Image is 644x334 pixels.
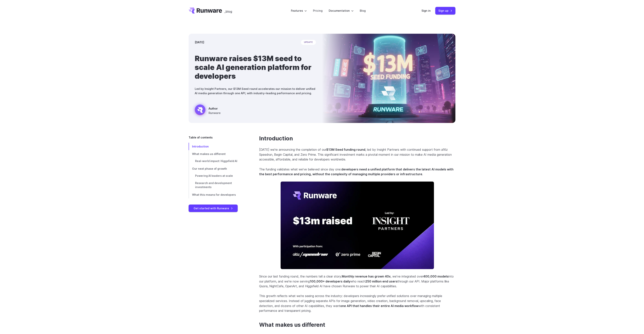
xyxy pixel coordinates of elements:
[423,274,448,278] strong: 400,000 models
[322,34,455,123] img: Futuristic city scene with neon lights showing Runware announcement of $13M seed funding in large...
[189,150,247,158] a: What makes us different
[195,160,237,163] span: Real-world impact: Higgsfield AI
[192,145,209,148] span: Introduction
[259,147,455,162] p: [DATE] we're announcing the completion of our , led by Insight Partners with continued support fr...
[189,180,247,191] a: Research and development investments
[195,87,316,95] p: Led by Insight Partners, our $13M Seed round accelerates our mission to deliver unified AI media ...
[195,105,221,117] a: Futuristic city scene with neon lights showing Runware announcement of $13M seed funding in large...
[189,143,247,150] a: Introduction
[365,279,398,283] strong: 250 million end users
[189,191,247,198] a: What this means for developers
[192,152,226,156] span: What makes us different
[259,167,455,177] p: The funding validates what we've believed since day one: .
[259,135,293,142] a: Introduction
[313,8,323,13] a: Pricing
[192,193,236,196] span: What this means for developers
[195,40,204,44] time: [DATE]
[259,294,455,313] p: This growth reflects what we're seeing across the industry: developers increasingly prefer unifie...
[259,167,453,176] strong: developers need a unified platform that delivers the latest AI models with the best performance a...
[259,274,455,289] p: Since our last funding round, the numbers tell a clear story. , we've integrated over into our pl...
[209,106,221,111] span: Author
[326,148,365,151] strong: $13M Seed funding round
[195,54,316,80] h1: Runware raises $13M seed to scale AI generation platform for developers
[291,8,307,13] label: Features
[310,279,350,283] strong: 100,000+ developers daily
[189,158,247,165] a: Real-world impact: Higgsfield AI
[189,7,222,14] a: Go to /
[329,8,354,13] label: Documentation
[209,111,221,115] span: Runware
[195,174,233,177] span: Powering AI leaders at scale
[224,10,232,13] span: _blog
[342,274,391,278] strong: Monthly revenue has grown 40x
[435,7,455,14] a: Sign up
[301,40,316,45] span: update
[189,205,238,212] a: Get started with Runware
[281,182,434,269] img: Runware announces $13m raised, led by Insight Partners with participation from ALOZ, Speedrun, Ze...
[195,182,232,189] span: Research and development investments
[340,304,418,308] strong: one API that handles their entire AI media workflow
[421,8,431,13] a: Sign in
[189,135,213,140] span: Table of contents
[189,165,247,172] a: Our next phase of growth
[259,322,325,328] a: What makes us different
[224,7,232,14] a: _blog
[189,172,247,180] a: Powering AI leaders at scale
[192,167,227,170] span: Our next phase of growth
[360,8,366,13] a: Blog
